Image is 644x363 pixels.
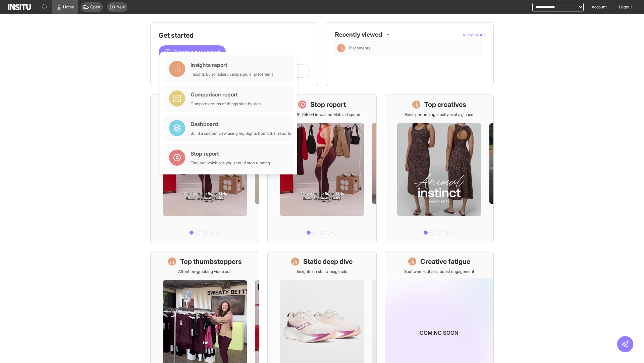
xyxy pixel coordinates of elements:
div: Find out which ads you should stop running [191,160,270,166]
h1: Get started [159,31,310,40]
button: Create a new report [159,45,226,59]
div: Compare groups of things side by side [191,101,261,107]
a: Stop reportSave £25,755.04 in wasted Meta ad spend [267,94,376,243]
span: Open [90,4,100,10]
h1: Stop report [310,100,346,109]
img: Logo [8,4,31,10]
div: Dashboard [191,120,291,128]
div: Insights [337,44,345,52]
span: Home [63,4,74,10]
h1: Top creatives [424,100,466,109]
a: What's live nowSee all active ads instantly [150,94,259,243]
h1: Top thumbstoppers [180,257,242,266]
span: New [116,4,125,10]
p: Insights on static image ads [297,269,347,274]
span: Placements [349,45,480,51]
span: View more [463,32,485,37]
button: View more [463,31,485,38]
div: Insights by ad, adset, campaign, or placement [191,72,273,77]
a: Top creativesBest-performing creatives at a glance [385,94,494,243]
span: Create a new report [173,48,220,56]
p: Attention-grabbing video ads [178,269,231,274]
div: Insights report [191,61,273,69]
h1: Static deep dive [303,257,353,266]
p: Save £25,755.04 in wasted Meta ad spend [284,112,360,117]
span: Placements [349,45,370,51]
div: Build a custom view using highlights from other reports [191,131,291,136]
div: Stop report [191,150,270,158]
div: Comparison report [191,90,261,98]
p: Best-performing creatives at a glance [405,112,473,117]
